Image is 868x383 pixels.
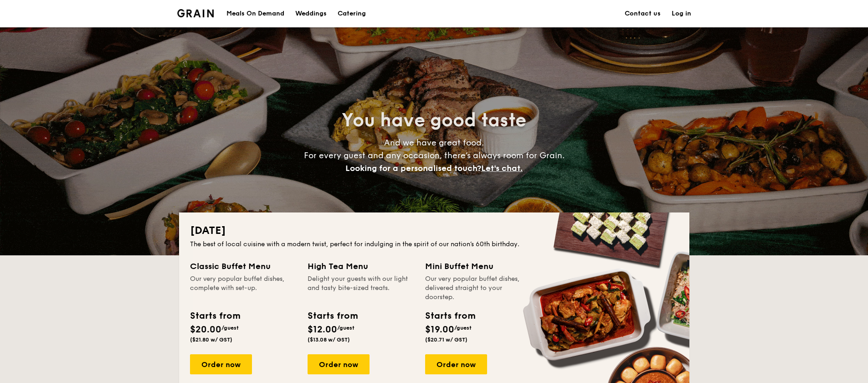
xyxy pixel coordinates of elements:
span: $20.00 [190,324,221,335]
div: Starts from [190,309,240,323]
div: Order now [308,354,370,374]
div: Order now [425,354,487,374]
div: Delight your guests with our light and tasty bite-sized treats. [308,274,414,302]
div: Classic Buffet Menu [190,260,297,273]
span: /guest [337,325,354,331]
span: /guest [454,325,472,331]
span: Looking for a personalised touch? [345,163,481,173]
span: ($13.08 w/ GST) [308,336,350,343]
div: Order now [190,354,252,374]
div: Mini Buffet Menu [425,260,532,273]
span: You have good taste [342,109,526,131]
img: Grain [177,9,214,17]
span: Let's chat. [481,163,523,173]
div: The best of local cuisine with a modern twist, perfect for indulging in the spirit of our nation’... [190,240,678,249]
div: Our very popular buffet dishes, complete with set-up. [190,274,297,302]
div: Starts from [425,309,475,323]
span: $12.00 [308,324,337,335]
span: $19.00 [425,324,454,335]
span: /guest [221,325,239,331]
a: Logotype [177,9,214,17]
div: High Tea Menu [308,260,414,273]
h2: [DATE] [190,223,678,238]
span: ($21.80 w/ GST) [190,336,232,343]
span: And we have great food. For every guest and any occasion, there’s always room for Grain. [304,138,565,173]
div: Our very popular buffet dishes, delivered straight to your doorstep. [425,274,532,302]
div: Starts from [308,309,357,323]
span: ($20.71 w/ GST) [425,336,467,343]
